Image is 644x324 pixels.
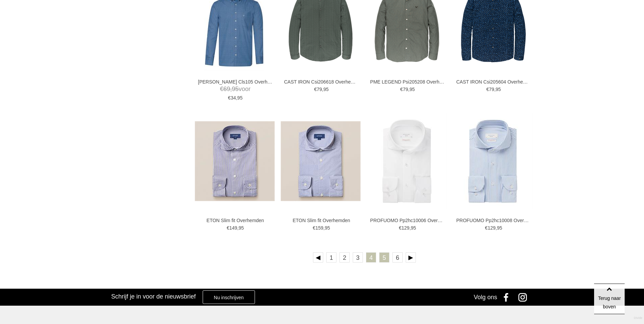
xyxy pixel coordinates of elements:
[400,87,403,92] span: €
[314,87,317,92] span: €
[228,95,231,101] span: €
[339,252,350,263] a: 2
[485,225,488,231] span: €
[367,113,447,209] img: PROFUOMO Pp2hc10006 Overhemden
[353,252,363,263] a: 3
[281,121,361,201] img: ETON Slim fit Overhemden
[223,86,230,92] span: 69
[239,225,244,231] span: 95
[456,79,531,85] a: CAST IRON Csi205604 Overhemden
[366,252,376,263] a: 4
[237,225,239,231] span: ,
[409,87,415,92] span: 95
[370,217,445,223] a: PROFUOMO Pp2hc10006 Overhemden
[392,252,403,263] a: 6
[456,217,531,223] a: PROFUOMO Pp2hc10008 Overhemden
[411,225,416,231] span: 95
[284,79,359,85] a: CAST IRON Csi206618 Overhemden
[499,289,516,306] a: Facebook
[408,87,409,92] span: ,
[237,95,243,101] span: 95
[323,225,325,231] span: ,
[313,225,315,231] span: €
[315,225,323,231] span: 159
[284,217,359,223] a: ETON Slim fit Overhemden
[236,95,237,101] span: ,
[229,225,237,231] span: 149
[516,289,533,306] a: Instagram
[496,87,501,92] span: 95
[111,293,196,300] h3: Schrijf je in voor de nieuwsbrief
[326,252,336,263] a: 1
[198,79,273,85] a: [PERSON_NAME] Cls105 Overhemden
[195,121,275,201] img: ETON Slim fit Overhemden
[203,290,255,304] a: Nu inschrijven
[489,87,494,92] span: 79
[379,252,389,263] a: 5
[232,86,239,92] span: 95
[474,289,497,306] div: Volg ons
[634,314,642,322] a: Divide
[323,87,329,92] span: 95
[322,87,324,92] span: ,
[231,95,236,101] span: 34
[403,87,408,92] span: 79
[198,217,273,223] a: ETON Slim fit Overhemden
[370,79,445,85] a: PME LEGEND Psi205208 Overhemden
[594,284,625,314] a: Terug naar boven
[496,225,497,231] span: ,
[325,225,330,231] span: 95
[487,225,495,231] span: 129
[317,87,322,92] span: 79
[198,85,273,93] span: voor
[399,225,402,231] span: €
[227,225,229,231] span: €
[402,225,409,231] span: 129
[453,113,533,209] img: PROFUOMO Pp2hc10008 Overhemden
[494,87,496,92] span: ,
[409,225,411,231] span: ,
[230,86,232,92] span: ,
[486,87,489,92] span: €
[220,86,223,92] span: €
[497,225,502,231] span: 95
